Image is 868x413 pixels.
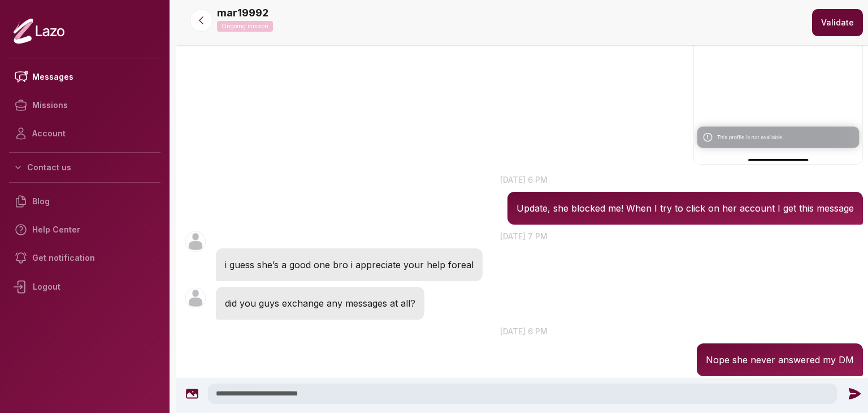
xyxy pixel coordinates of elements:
[9,272,160,302] div: Logout
[9,216,160,244] a: Help Center
[9,119,160,148] a: Account
[225,257,474,272] p: i guess she’s a good one bro i appreciate your help foreal
[225,296,415,311] p: did you guys exchange any messages at all?
[9,187,160,216] a: Blog
[9,91,160,119] a: Missions
[9,157,160,178] button: Contact us
[9,244,160,272] a: Get notification
[517,201,854,216] p: Update, she blocked me! When I try to click on her account I get this message
[217,21,273,32] p: Ongoing mission
[812,9,863,36] button: Validate
[185,288,206,308] img: User avatar
[706,352,854,367] p: Nope she never answered my DM
[217,5,268,21] p: mar19992
[9,63,160,91] a: Messages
